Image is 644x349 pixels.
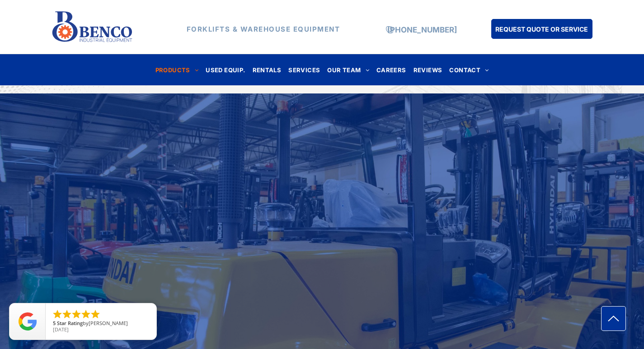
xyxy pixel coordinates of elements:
li:  [52,309,63,320]
li:  [61,309,72,320]
a: SERVICES [285,64,324,76]
a: PRODUCTS [152,64,202,76]
a: REQUEST QUOTE OR SERVICE [491,19,592,39]
a: CONTACT [446,64,492,76]
li:  [71,309,82,320]
strong: FORKLIFTS & WAREHOUSE EQUIPMENT [187,25,340,33]
a: OUR TEAM [324,64,373,76]
a: RENTALS [249,64,285,76]
a: REVIEWS [410,64,446,76]
a: CAREERS [373,64,410,76]
span: REQUEST QUOTE OR SERVICE [495,21,588,37]
li:  [90,309,101,320]
span: by [53,321,149,327]
img: Review Rating [19,312,37,330]
li:  [80,309,91,320]
span: Star Rating [57,320,83,326]
a: [PHONE_NUMBER] [387,25,457,34]
a: USED EQUIP. [202,64,249,76]
span: [PERSON_NAME] [89,320,128,326]
span: [DATE] [53,326,69,333]
span: 5 [53,320,56,326]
